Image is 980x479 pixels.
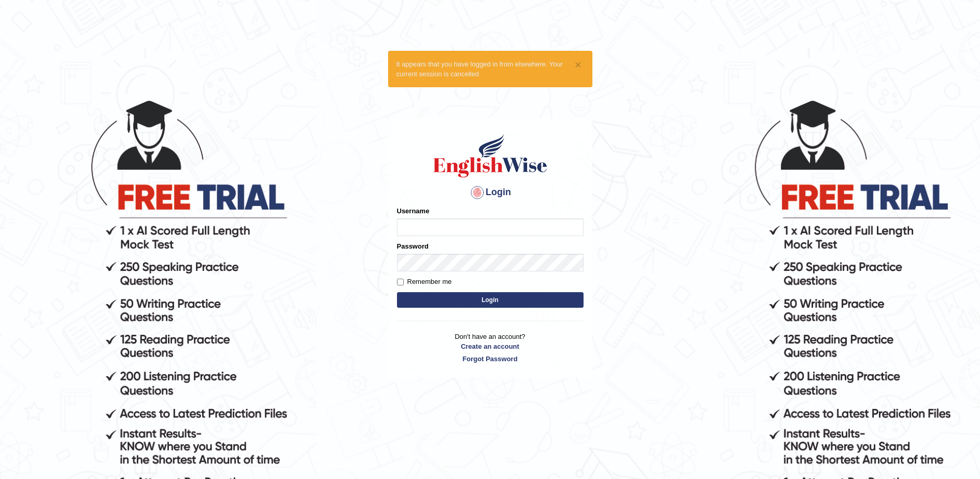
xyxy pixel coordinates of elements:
[388,51,592,87] div: It appears that you have logged in from elsewhere. Your current session is cancelled
[397,354,584,364] a: Forgot Password
[575,59,581,70] button: ×
[397,341,584,351] a: Create an account
[397,277,452,287] label: Remember me
[397,206,430,216] label: Username
[397,184,584,201] h4: Login
[397,279,404,285] input: Remember me
[397,292,584,308] button: Login
[397,241,429,251] label: Password
[397,332,584,364] p: Don't have an account?
[431,132,549,179] img: Logo of English Wise sign in for intelligent practice with AI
